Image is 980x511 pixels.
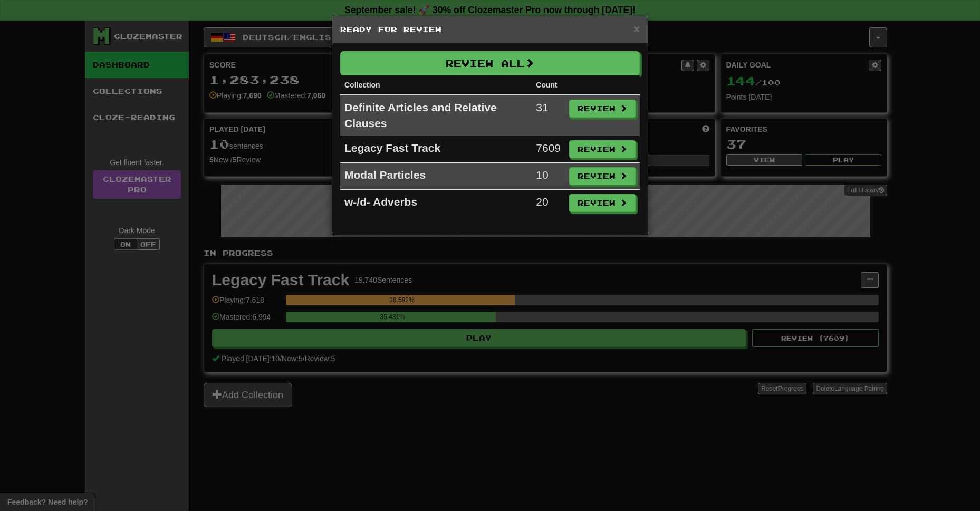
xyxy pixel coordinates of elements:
td: 7609 [532,136,565,163]
td: w-/d- Adverbs [340,190,532,217]
span: × [633,23,640,35]
button: Close [633,23,640,34]
th: Collection [340,75,532,95]
button: Review [569,140,636,158]
td: Definite Articles and Relative Clauses [340,95,532,136]
h5: Ready for Review [340,24,640,35]
td: 31 [532,95,565,136]
button: Review [569,100,636,118]
button: Review All [340,51,640,75]
th: Count [532,75,565,95]
td: Legacy Fast Track [340,136,532,163]
td: Modal Particles [340,163,532,190]
button: Review [569,167,636,185]
td: 20 [532,190,565,217]
td: 10 [532,163,565,190]
button: Review [569,194,636,212]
